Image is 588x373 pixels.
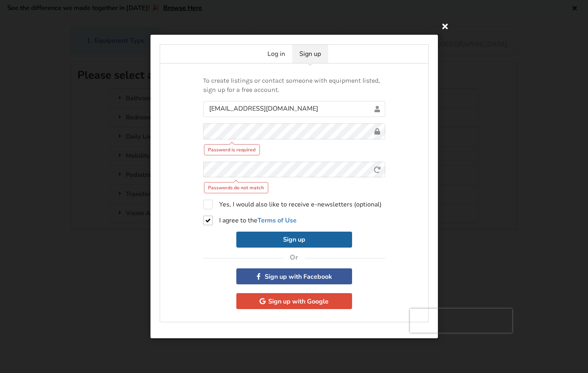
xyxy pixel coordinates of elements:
[236,293,352,309] button: Sign up with Google
[204,144,260,155] div: Password is required
[257,216,297,225] a: Terms of Use
[260,45,292,63] a: Log in
[203,101,385,117] input: Email address
[203,200,382,209] label: Yes, I would also like to receive e-newsletters (optional)
[290,253,299,262] h4: Or
[204,182,268,193] div: Passwords do not match
[236,232,352,248] button: Sign up
[203,76,385,95] p: To create listings or contact someone with equipment listed, sign up for a free account.
[410,309,512,333] iframe: reCAPTCHA
[236,268,352,284] button: Sign up with Facebook
[203,216,297,225] label: I agree to the
[292,45,328,63] a: Sign up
